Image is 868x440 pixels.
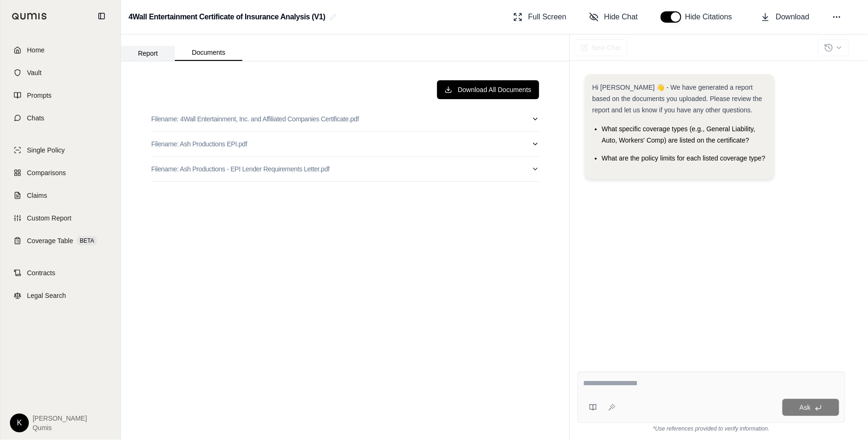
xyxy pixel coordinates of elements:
[6,108,115,128] a: Chats
[121,46,175,61] button: Report
[12,13,47,20] img: Qumis Logo
[6,230,115,251] a: Coverage TableBETA
[6,85,115,106] a: Prompts
[593,84,763,114] span: Hi [PERSON_NAME] 👋 - We have generated a report based on the documents you uploaded. Please revie...
[151,139,247,149] p: Filename: Ash Productions EPI.pdf
[6,185,115,206] a: Claims
[129,8,326,25] h2: 4Wall Entertainment Certificate of Insurance Analysis (V1)
[151,114,359,124] p: Filename: 4Wall Entertainment, Inc. and Affiliated Companies Certificate.pdf
[33,423,87,432] span: Qumis
[6,262,115,283] a: Contracts
[602,154,765,162] span: What are the policy limits for each listed coverage type?
[528,11,567,23] span: Full Screen
[757,8,813,26] button: Download
[151,164,330,174] p: Filename: Ash Productions - EPI Lender Requirements Letter.pdf
[6,40,115,60] a: Home
[6,285,115,306] a: Legal Search
[604,11,638,23] span: Hide Chat
[585,8,642,26] button: Hide Chat
[27,213,71,223] span: Custom Report
[27,113,44,123] span: Chats
[33,414,87,423] span: [PERSON_NAME]
[27,268,55,278] span: Contracts
[151,157,539,181] button: Filename: Ash Productions - EPI Lender Requirements Letter.pdf
[799,404,810,411] span: Ask
[776,11,809,23] span: Download
[10,414,29,432] div: K
[602,125,756,144] span: What specific coverage types (e.g., General Liability, Auto, Workers' Comp) are listed on the cer...
[6,140,115,161] a: Single Policy
[151,132,539,156] button: Filename: Ash Productions EPI.pdf
[6,208,115,228] a: Custom Report
[77,236,97,245] span: BETA
[27,91,52,100] span: Prompts
[782,399,839,416] button: Ask
[685,11,738,23] span: Hide Citations
[27,45,44,55] span: Home
[577,423,845,432] div: *Use references provided to verify information.
[27,145,65,155] span: Single Policy
[151,107,539,131] button: Filename: 4Wall Entertainment, Inc. and Affiliated Companies Certificate.pdf
[94,8,109,24] button: Collapse sidebar
[27,68,42,77] span: Vault
[437,80,539,99] button: Download All Documents
[509,8,570,26] button: Full Screen
[27,191,47,200] span: Claims
[175,45,242,61] button: Documents
[27,168,66,178] span: Comparisons
[27,236,73,245] span: Coverage Table
[6,62,115,83] a: Vault
[6,162,115,183] a: Comparisons
[27,291,66,300] span: Legal Search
